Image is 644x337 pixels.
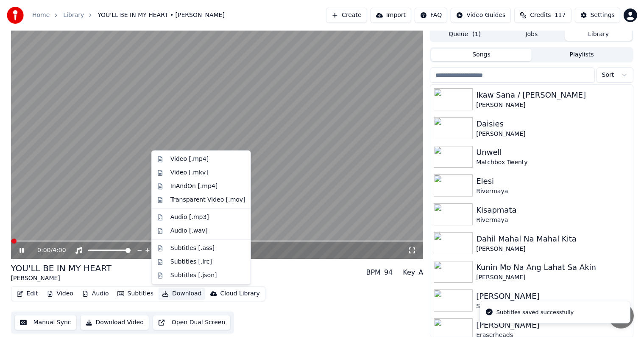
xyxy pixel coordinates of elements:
[220,289,260,298] div: Cloud Library
[476,187,629,196] div: Rivermaya
[170,213,209,222] div: Audio [.mp3]
[170,244,215,253] div: Subtitles [.ass]
[43,288,77,300] button: Video
[472,30,481,39] span: ( 1 )
[476,216,629,225] div: Rivermaya
[13,288,42,300] button: Edit
[418,267,423,278] div: A
[476,319,629,331] div: [PERSON_NAME]
[476,290,629,302] div: [PERSON_NAME]
[114,288,157,300] button: Subtitles
[602,71,614,79] span: Sort
[170,182,218,191] div: InAndOn [.mp4]
[7,7,24,24] img: youka
[63,11,84,20] a: Library
[80,315,149,330] button: Download Video
[451,8,511,23] button: Video Guides
[476,302,629,311] div: Siakol
[431,49,532,61] button: Songs
[366,267,381,278] div: BPM
[514,8,571,23] button: Credits117
[14,315,77,330] button: Manual Sync
[37,246,58,255] div: /
[532,49,632,61] button: Playlists
[476,118,629,130] div: Daisies
[11,274,112,283] div: [PERSON_NAME]
[476,175,629,187] div: Elesi
[476,204,629,216] div: Kisapmata
[153,315,231,330] button: Open Dual Screen
[476,130,629,138] div: [PERSON_NAME]
[476,89,629,101] div: Ikaw Sana / [PERSON_NAME]
[32,11,50,20] a: Home
[530,11,551,20] span: Credits
[555,11,566,20] span: 117
[32,11,225,20] nav: breadcrumb
[78,288,112,300] button: Audio
[496,308,574,317] div: Subtitles saved successfully
[170,258,212,266] div: Subtitles [.lrc]
[384,267,393,278] div: 94
[476,245,629,253] div: [PERSON_NAME]
[591,11,615,20] div: Settings
[415,8,447,23] button: FAQ
[476,158,629,167] div: Matchbox Twenty
[403,267,415,278] div: Key
[476,146,629,158] div: Unwell
[159,288,205,300] button: Download
[170,168,208,177] div: Video [.mkv]
[170,271,217,280] div: Subtitles [.json]
[170,155,209,163] div: Video [.mp4]
[371,8,411,23] button: Import
[170,227,208,235] div: Audio [.wav]
[565,28,632,41] button: Library
[53,246,66,255] span: 4:00
[498,28,565,41] button: Jobs
[431,28,498,41] button: Queue
[326,8,367,23] button: Create
[476,261,629,273] div: Kunin Mo Na Ang Lahat Sa Akin
[170,196,245,204] div: Transparent Video [.mov]
[11,262,112,274] div: YOU'LL BE IN MY HEART
[98,11,225,20] span: YOU'LL BE IN MY HEART • [PERSON_NAME]
[575,8,620,23] button: Settings
[37,246,50,255] span: 0:00
[476,233,629,245] div: Dahil Mahal Na Mahal Kita
[476,101,629,110] div: [PERSON_NAME]
[476,273,629,282] div: [PERSON_NAME]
